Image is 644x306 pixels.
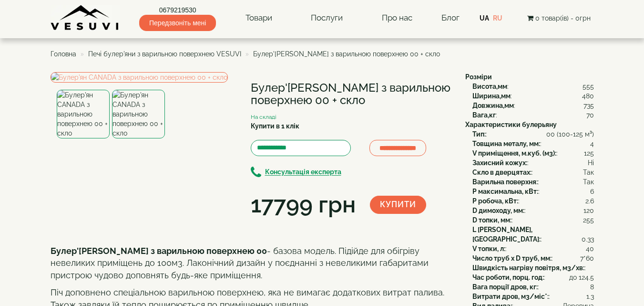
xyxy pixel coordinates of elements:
[472,273,594,282] div: :
[472,282,594,292] div: :
[583,177,594,187] span: Так
[472,188,538,195] b: P максимальна, кВт:
[472,149,556,157] b: V приміщення, м.куб. (м3):
[465,121,557,128] b: Характеристики булерьяну
[472,244,594,253] div: :
[301,7,352,29] a: Послуги
[139,15,216,31] span: Передзвоніть мені
[472,177,594,187] div: :
[582,234,594,244] span: 0.33
[546,129,594,139] span: 00 (100-125 м³)
[472,110,594,120] div: :
[586,110,594,120] span: 70
[524,13,593,23] button: 0 товар(ів) - 0грн
[472,130,486,138] b: Тип:
[472,159,527,167] b: Захисний кожух:
[480,14,489,22] a: UA
[472,245,505,253] b: V топки, л:
[584,148,594,158] span: 125
[51,72,228,83] img: Булер'ян CANADA з варильною поверхнею 00 + скло
[472,197,518,205] b: P робоча, кВт:
[472,92,511,100] b: Ширина,мм
[51,246,267,256] b: Булер'[PERSON_NAME] з варильною поверхнею 00
[265,169,341,176] b: Консультація експерта
[586,292,594,301] span: 1.3
[88,50,241,58] a: Печі булер'яни з варильною поверхнею VESUVI
[472,187,594,196] div: :
[472,283,538,291] b: Вага порції дров, кг:
[472,274,544,281] b: Час роботи, порц. год:
[583,168,594,177] span: Так
[472,178,538,186] b: Варильна поверхня:
[472,158,594,168] div: :
[51,5,120,31] img: content
[472,148,594,158] div: :
[590,282,594,292] span: 8
[472,264,584,272] b: Швидкість нагріву повітря, м3/хв:
[251,121,299,131] label: Купити в 1 клік
[472,139,594,148] div: :
[472,82,594,91] div: :
[472,216,511,224] b: D топки, мм:
[472,196,594,206] div: :
[586,244,594,253] span: 40
[472,206,594,215] div: :
[472,102,514,109] b: Довжина,мм
[236,7,282,29] a: Товари
[472,263,594,273] div: :
[370,196,426,214] button: Купити
[251,189,356,221] div: 17799 грн
[472,91,594,101] div: :
[253,50,440,58] span: Булер'[PERSON_NAME] з варильною поверхнею 00 + скло
[583,215,594,225] span: 255
[583,101,594,110] span: 735
[465,73,492,81] b: Розміри
[590,139,594,148] span: 4
[251,82,451,107] h1: Булер'[PERSON_NAME] з варильною поверхнею 00 + скло
[139,5,216,15] a: 0679219530
[57,90,110,138] img: Булер'ян CANADA з варильною поверхнею 00 + скло
[472,292,594,301] div: :
[493,14,502,22] a: RU
[590,187,594,196] span: 6
[472,168,594,177] div: :
[112,90,165,138] img: Булер'ян CANADA з варильною поверхнею 00 + скло
[583,206,594,215] span: 120
[585,273,594,282] span: 4.5
[585,196,594,206] span: 2.6
[472,101,594,110] div: :
[472,225,594,244] div: :
[535,14,591,22] span: 0 товар(ів) - 0грн
[472,215,594,225] div: :
[472,226,541,243] b: L [PERSON_NAME], [GEOGRAPHIC_DATA]:
[472,169,532,176] b: Скло в дверцятах:
[583,82,594,91] span: 555
[51,50,76,58] a: Головна
[588,158,594,168] span: Ні
[582,91,594,101] span: 480
[372,7,422,29] a: Про нас
[472,293,549,300] b: Витрати дров, м3/міс*:
[472,129,594,139] div: :
[472,254,552,262] b: Число труб x D труб, мм:
[251,114,276,120] small: На складі
[441,13,460,22] a: Блог
[569,273,585,282] span: до 12
[51,245,451,282] p: - базова модель. Підійде для обігріву невеликих приміщень до 100м3. Лаконічний дизайн у поєднанні...
[472,111,496,119] b: Вага,кг
[472,253,594,263] div: :
[472,207,524,214] b: D димоходу, мм:
[472,83,507,90] b: Висота,мм
[472,140,540,148] b: Товщина металу, мм:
